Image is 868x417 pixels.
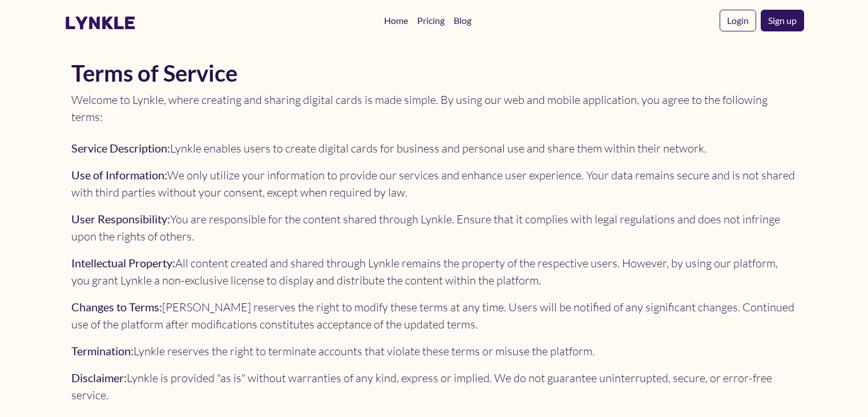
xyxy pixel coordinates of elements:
strong: Use of Information: [71,168,167,182]
a: Pricing [413,9,449,32]
li: You are responsible for the content shared through Lynkle. Ensure that it complies with legal reg... [71,206,797,250]
li: [PERSON_NAME] reserves the right to modify these terms at any time. Users will be notified of any... [71,294,797,338]
p: Welcome to Lynkle, where creating and sharing digital cards is made simple. By using our web and ... [71,91,797,126]
a: Blog [449,9,476,32]
strong: Service Description: [71,141,170,155]
strong: Disclaimer: [71,371,127,384]
a: Sign up [761,10,804,31]
strong: Termination: [71,344,134,358]
li: All content created and shared through Lynkle remains the property of the respective users. Howev... [71,250,797,294]
strong: Intellectual Property: [71,256,175,270]
a: lynkle [64,12,136,34]
li: Lynkle reserves the right to terminate accounts that violate these terms or misuse the platform. [71,338,797,364]
li: Lynkle is provided "as is" without warranties of any kind, express or implied. We do not guarante... [71,364,797,408]
a: Login [720,10,756,31]
strong: Changes to Terms: [71,300,162,314]
li: Lynkle enables users to create digital cards for business and personal use and share them within ... [71,135,797,162]
li: We only utilize your information to provide our services and enhance user experience. Your data r... [71,162,797,206]
a: Home [380,9,413,32]
strong: User Responsibility: [71,212,170,226]
h1: Terms of Service [71,59,797,87]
